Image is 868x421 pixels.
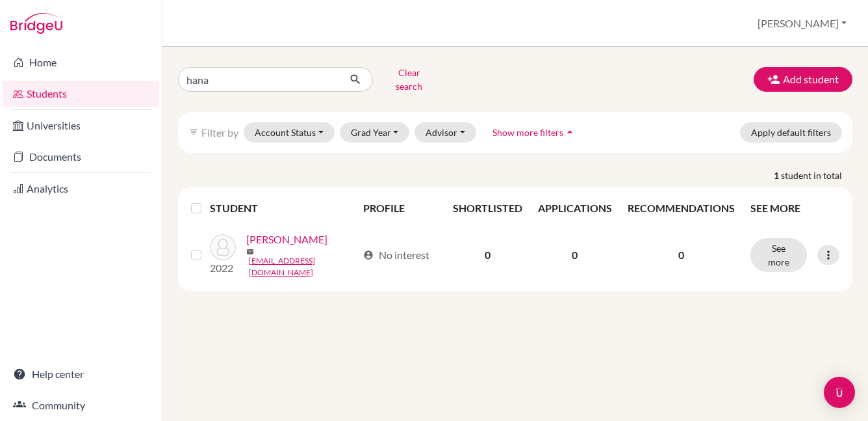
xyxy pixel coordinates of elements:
th: RECOMMENDATIONS [620,193,743,224]
a: Home [3,49,159,75]
img: Aly, Hana [210,234,236,260]
p: 2022 [210,260,236,276]
i: arrow_drop_up [563,126,576,139]
span: mail [246,248,254,256]
th: SEE MORE [743,193,847,224]
td: 0 [530,224,620,286]
span: account_circle [363,250,374,260]
a: Help center [3,361,159,387]
a: Analytics [3,176,159,202]
a: Documents [3,144,159,170]
p: 0 [628,247,735,263]
button: See more [750,238,807,272]
button: Show more filtersarrow_drop_up [481,122,587,143]
a: [EMAIL_ADDRESS][DOMAIN_NAME] [249,255,357,278]
button: [PERSON_NAME] [752,11,852,36]
button: Grad Year [340,122,410,143]
a: Universities [3,113,159,139]
th: PROFILE [355,193,445,224]
div: No interest [363,247,429,263]
strong: 1 [774,169,781,182]
button: Add student [754,67,852,92]
div: Open Intercom Messenger [824,377,855,408]
td: 0 [445,224,530,286]
span: Show more filters [492,127,563,138]
button: Advisor [415,122,476,143]
input: Find student by name... [178,67,339,92]
a: Students [3,81,159,107]
span: Filter by [201,126,238,139]
th: STUDENT [210,193,355,224]
th: SHORTLISTED [445,193,530,224]
button: Apply default filters [740,122,842,143]
span: student in total [781,169,852,182]
i: filter_list [188,127,199,137]
a: [PERSON_NAME] [246,232,327,247]
th: APPLICATIONS [530,193,620,224]
a: Community [3,392,159,418]
button: Clear search [373,62,445,96]
img: Bridge-U [10,13,62,34]
button: Account Status [244,122,335,143]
